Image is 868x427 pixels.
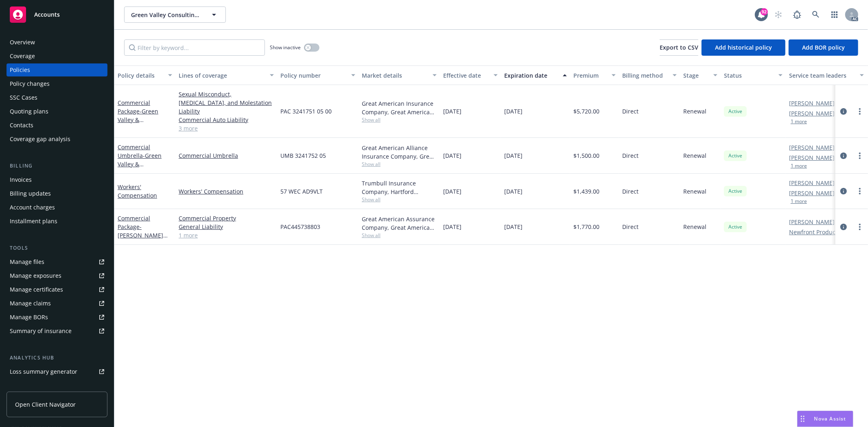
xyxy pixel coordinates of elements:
[855,107,865,116] a: more
[570,65,619,85] button: Premium
[619,65,680,85] button: Billing method
[443,71,489,80] div: Effective date
[7,91,107,104] a: SSC Cases
[280,71,346,80] div: Policy number
[114,65,175,85] button: Policy details
[680,65,721,85] button: Stage
[573,107,599,115] span: $5,720.00
[622,71,668,80] div: Billing method
[362,179,437,196] div: Trumbull Insurance Company, Hartford Insurance Group
[179,90,274,115] a: Sexual Misconduct, [MEDICAL_DATA], and Molestation Liability
[179,222,274,231] a: General Liability
[10,311,48,324] div: Manage BORs
[7,269,107,282] a: Manage exposures
[791,119,807,124] button: 1 more
[855,222,865,232] a: more
[573,71,607,80] div: Premium
[7,3,107,26] a: Accounts
[721,65,786,85] button: Status
[7,354,107,362] div: Analytics hub
[10,269,61,282] div: Manage exposures
[10,173,32,186] div: Invoices
[7,63,107,76] a: Policies
[179,214,274,222] a: Commercial Property
[443,222,461,231] span: [DATE]
[727,152,743,159] span: Active
[7,255,107,268] a: Manage files
[839,186,848,196] a: circleInformation
[10,201,55,214] div: Account charges
[362,116,437,123] span: Show all
[131,11,201,19] span: Green Valley Consulting Corp DBA Brain Balance of [PERSON_NAME]
[118,99,163,132] a: Commercial Package
[179,187,274,196] a: Workers' Compensation
[573,151,599,160] span: $1,500.00
[573,222,599,231] span: $1,770.00
[7,297,107,310] a: Manage claims
[10,36,35,49] div: Overview
[118,107,163,132] span: - Green Valley & [PERSON_NAME]
[789,218,835,226] a: [PERSON_NAME]
[7,187,107,200] a: Billing updates
[10,283,63,296] div: Manage certificates
[280,222,320,231] span: PAC445738803
[789,109,835,118] a: [PERSON_NAME]
[280,151,326,160] span: UMB 3241752 05
[10,325,72,338] div: Summary of insurance
[10,215,57,228] div: Installment plans
[724,71,774,80] div: Status
[443,107,461,115] span: [DATE]
[727,108,743,115] span: Active
[118,143,163,176] a: Commercial Umbrella
[622,107,638,115] span: Direct
[791,199,807,204] button: 1 more
[10,91,37,104] div: SSC Cases
[10,133,70,146] div: Coverage gap analysis
[7,77,107,90] a: Policy changes
[683,151,706,160] span: Renewal
[7,119,107,132] a: Contacts
[362,196,437,203] span: Show all
[727,223,743,231] span: Active
[504,151,523,160] span: [DATE]
[118,183,157,199] a: Workers' Compensation
[118,214,163,248] a: Commercial Package
[270,44,301,51] span: Show inactive
[362,161,437,168] span: Show all
[573,187,599,196] span: $1,439.00
[839,107,848,116] a: circleInformation
[10,187,51,200] div: Billing updates
[175,65,277,85] button: Lines of coverage
[789,7,805,23] a: Report a Bug
[791,163,807,168] button: 1 more
[7,36,107,49] a: Overview
[124,39,265,56] input: Filter by keyword...
[504,107,523,115] span: [DATE]
[7,365,107,378] a: Loss summary generator
[10,119,33,132] div: Contacts
[277,65,359,85] button: Policy number
[10,63,30,76] div: Policies
[7,325,107,338] a: Summary of insurance
[440,65,501,85] button: Effective date
[280,107,332,115] span: PAC 3241751 05 00
[855,151,865,161] a: more
[797,411,853,427] button: Nova Assist
[179,231,274,240] a: 1 more
[118,71,163,80] div: Policy details
[443,187,461,196] span: [DATE]
[789,153,835,162] a: [PERSON_NAME]
[702,39,785,56] button: Add historical policy
[683,71,708,80] div: Stage
[7,215,107,228] a: Installment plans
[7,105,107,118] a: Quoting plans
[798,411,808,427] div: Drag to move
[362,232,437,239] span: Show all
[683,107,706,115] span: Renewal
[660,39,698,56] button: Export to CSV
[7,50,107,63] a: Coverage
[362,71,428,80] div: Market details
[802,44,845,51] span: Add BOR policy
[789,228,841,236] a: Newfront Producer
[10,365,77,378] div: Loss summary generator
